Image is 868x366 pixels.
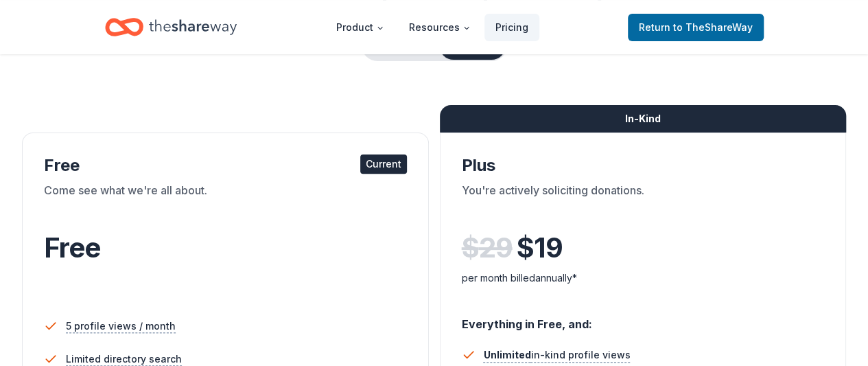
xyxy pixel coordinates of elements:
span: Free [44,231,100,264]
a: Pricing [484,14,539,41]
span: in-kind profile views [484,349,631,361]
span: 5 profile views / month [66,318,176,334]
nav: Main [325,11,539,43]
div: Plus [462,155,825,176]
span: to TheShareWay [673,21,753,33]
a: Returnto TheShareWay [628,14,764,41]
div: Free [44,155,407,176]
button: Resources [398,14,482,41]
span: Unlimited [484,349,531,361]
div: per month billed annually* [462,270,825,286]
button: Product [325,14,395,41]
div: Come see what we're all about. [44,182,407,220]
a: Home [105,11,237,43]
div: You're actively soliciting donations. [462,182,825,220]
div: In-Kind [440,105,847,133]
div: Everything in Free, and: [462,304,825,333]
span: Return [639,19,753,36]
div: Current [360,155,407,174]
span: $ 19 [517,229,563,267]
